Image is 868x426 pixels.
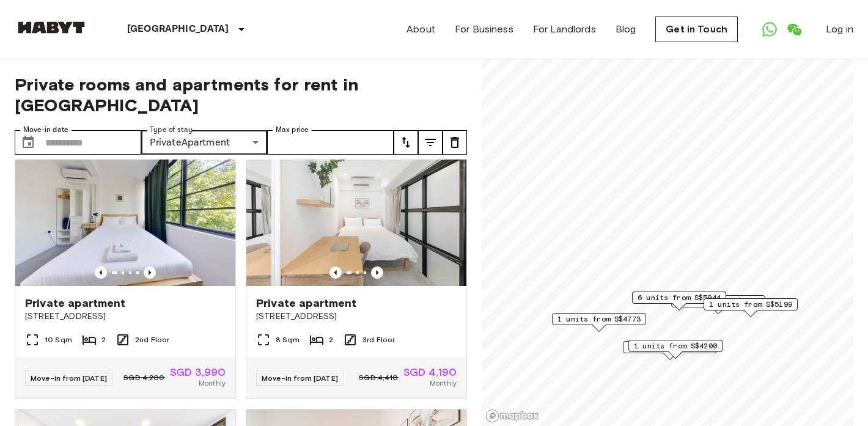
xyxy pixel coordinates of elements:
span: Move-in from [DATE] [262,373,338,383]
span: 1 units from S$4841 [677,296,760,307]
span: SGD 4,200 [123,372,164,383]
a: Mapbox logo [485,409,539,423]
button: Previous image [144,266,156,279]
a: Blog [616,22,636,37]
button: tune [418,130,443,155]
button: Previous image [329,266,342,279]
img: Marketing picture of unit SG-01-059-002-01 [246,139,466,286]
span: 1 units from S$5199 [709,299,792,310]
span: SGD 4,190 [403,367,457,378]
span: SGD 3,990 [170,367,226,378]
span: Monthly [430,378,457,389]
button: tune [394,130,418,155]
span: [STREET_ADDRESS] [256,310,457,323]
a: Open WeChat [782,17,806,42]
div: PrivateApartment [141,130,268,155]
div: Map marker [671,295,765,314]
label: Move-in date [23,125,68,135]
span: Private apartment [256,296,357,310]
span: 2 [101,334,106,345]
span: [STREET_ADDRESS] [25,310,226,323]
a: Log in [826,22,853,37]
div: Map marker [623,341,717,360]
span: 1 units from S$4200 [634,340,717,351]
a: Marketing picture of unit SG-01-059-002-01Previous imagePrevious imagePrivate apartment[STREET_AD... [246,139,467,399]
img: Marketing picture of unit SG-01-054-006-01 [15,139,235,286]
label: Max price [276,125,309,135]
span: 10 Sqm [45,334,72,345]
span: 2 [329,334,333,345]
img: Habyt [15,21,88,34]
span: 3rd Floor [362,334,395,345]
div: Map marker [704,298,798,317]
a: Open WhatsApp [757,17,782,42]
a: For Landlords [533,22,596,37]
button: Previous image [95,266,107,279]
a: Marketing picture of unit SG-01-054-006-01Previous imagePrevious imagePrivate apartment[STREET_AD... [15,139,236,399]
span: Move-in from [DATE] [31,373,107,383]
span: Private apartment [25,296,126,310]
span: 6 units from S$5944 [638,292,721,303]
button: Previous image [371,266,383,279]
div: Map marker [628,340,723,359]
div: Map marker [632,292,726,310]
span: Private rooms and apartments for rent in [GEOGRAPHIC_DATA] [15,74,467,116]
label: Type of stay [150,125,193,135]
span: 8 Sqm [276,334,300,345]
span: SGD 4,410 [359,372,398,383]
span: Monthly [199,378,226,389]
div: Map marker [552,313,646,332]
a: Get in Touch [655,17,738,42]
button: Choose date [16,130,40,155]
button: tune [443,130,467,155]
span: 1 units from S$4773 [557,314,641,325]
a: For Business [455,22,513,37]
p: [GEOGRAPHIC_DATA] [127,22,229,37]
span: 2nd Floor [135,334,169,345]
a: About [406,22,435,37]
